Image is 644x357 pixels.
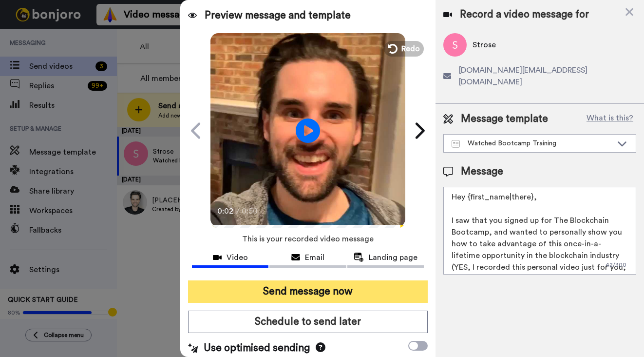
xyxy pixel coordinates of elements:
[452,139,612,148] div: Watched Bootcamp Training
[242,228,374,250] span: This is your recorded video message
[227,252,248,263] span: Video
[369,252,417,263] span: Landing page
[236,205,240,217] span: /
[461,164,503,179] span: Message
[242,205,259,217] span: 0:50
[459,64,636,88] span: [DOMAIN_NAME][EMAIL_ADDRESS][DOMAIN_NAME]
[188,280,428,303] button: Send message now
[204,341,310,356] span: Use optimised sending
[452,140,460,148] img: Message-temps.svg
[217,205,234,217] span: 0:02
[584,112,636,126] button: What is this?
[461,112,548,126] span: Message template
[305,252,324,263] span: Email
[443,187,636,275] textarea: Hey {first_name|there}, I saw that you signed up for The Blockchain Bootcamp, and wanted to perso...
[188,311,428,333] button: Schedule to send later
